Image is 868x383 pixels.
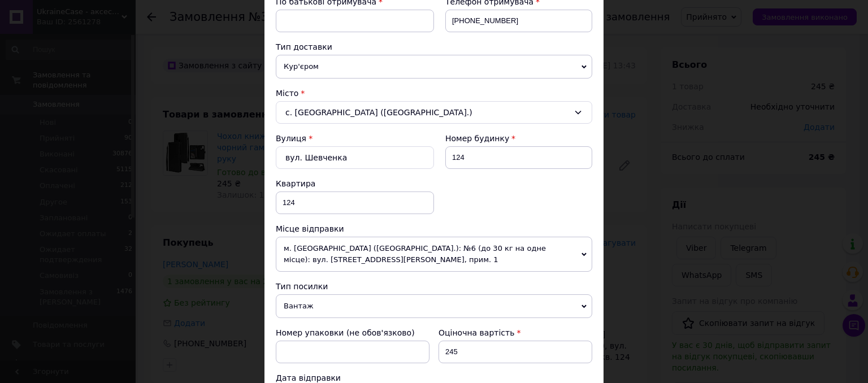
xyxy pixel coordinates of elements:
[276,88,592,99] div: Місто
[445,10,592,32] input: +380
[276,282,328,291] span: Тип посилки
[276,55,592,79] span: Кур'єром
[445,134,509,143] span: Номер будинку
[276,294,592,318] span: Вантаж
[276,179,315,188] span: Квартира
[439,327,592,338] div: Оціночна вартість
[276,42,332,51] span: Тип доставки
[276,101,592,124] div: с. [GEOGRAPHIC_DATA] ([GEOGRAPHIC_DATA].)
[276,327,429,338] div: Номер упаковки (не обов'язково)
[276,237,592,272] span: м. [GEOGRAPHIC_DATA] ([GEOGRAPHIC_DATA].): №6 (до 30 кг на одне місце): вул. [STREET_ADDRESS][PER...
[276,224,344,233] span: Місце відправки
[276,134,306,143] label: Вулиця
